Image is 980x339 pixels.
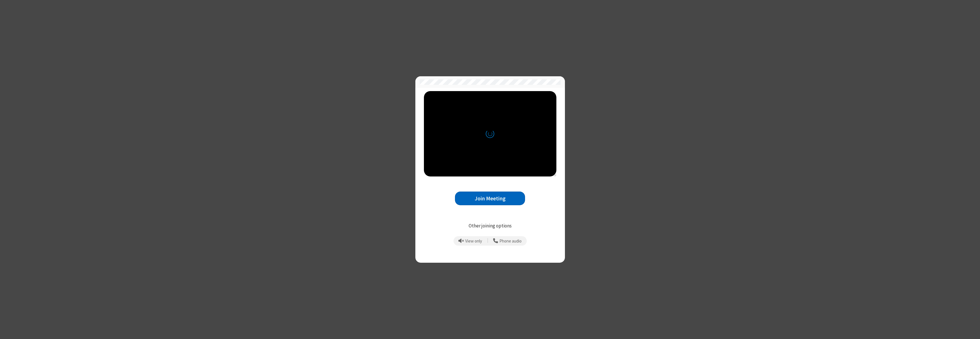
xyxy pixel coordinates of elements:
[491,236,524,246] button: Use your phone for mic and speaker while you view the meeting on this device.
[499,239,522,244] span: Phone audio
[465,239,482,244] span: View only
[455,192,525,206] button: Join Meeting
[424,222,556,230] p: Other joining options
[487,237,488,245] span: |
[456,236,484,246] button: Prevent echo when there is already an active mic and speaker in the room.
